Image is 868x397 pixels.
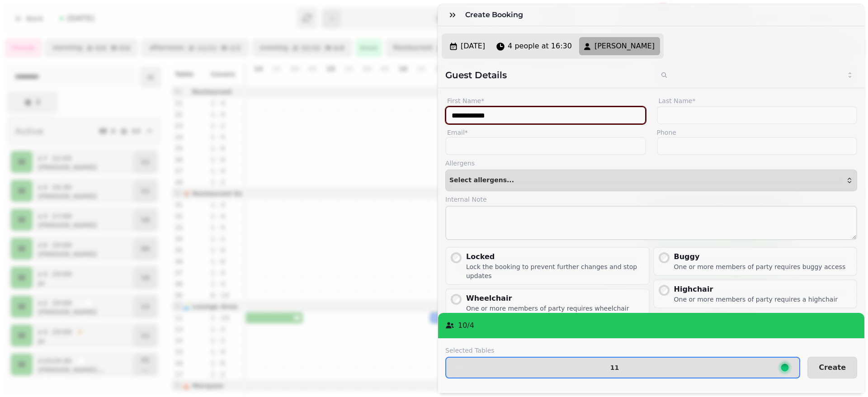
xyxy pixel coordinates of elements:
[466,262,645,280] div: Lock the booking to prevent further changes and stop updates
[657,95,858,106] label: Last Name*
[508,41,572,52] span: 4 people at 16:30
[458,320,474,331] p: 10 / 4
[674,251,846,262] div: Buggy
[674,284,838,295] div: Highchair
[445,346,800,355] label: Selected Tables
[445,69,648,81] h2: Guest Details
[674,262,846,271] div: One or more members of party requires buggy access
[461,41,485,52] span: [DATE]
[445,357,800,378] button: 11
[657,128,858,137] label: Phone
[445,170,857,191] button: Select allergens...
[445,128,646,137] label: Email*
[445,159,857,168] label: Allergens
[807,357,857,378] button: Create
[610,364,619,371] p: 11
[445,195,857,204] label: Internal Note
[594,41,655,52] span: [PERSON_NAME]
[449,177,514,184] span: Select allergens...
[819,364,846,371] span: Create
[465,9,527,20] h3: Create Booking
[445,95,646,106] label: First Name*
[466,251,645,262] div: Locked
[466,304,645,322] div: One or more members of party requires wheelchair access
[674,295,838,304] div: One or more members of party requires a highchair
[466,293,645,304] div: Wheelchair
